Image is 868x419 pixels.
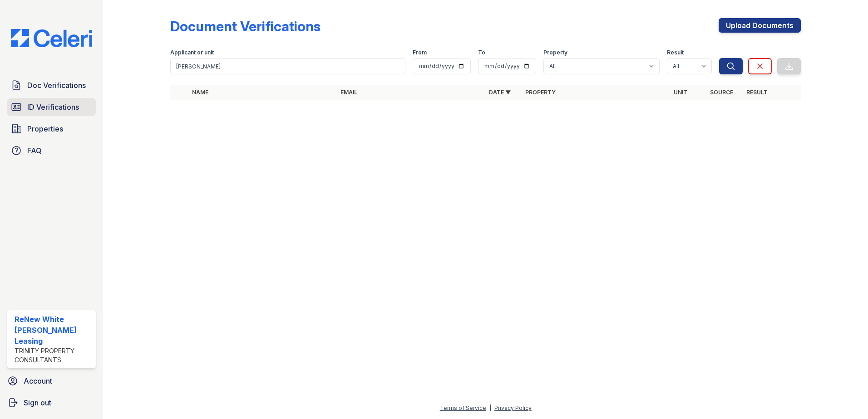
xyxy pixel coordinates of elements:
[525,89,556,96] a: Property
[7,76,96,94] a: Doc Verifications
[667,49,684,56] label: Result
[7,98,96,116] a: ID Verifications
[15,346,92,365] div: Trinity Property Consultants
[413,49,427,56] label: From
[170,18,321,34] div: Document Verifications
[340,89,357,96] a: Email
[478,49,485,56] label: To
[27,123,63,134] span: Properties
[674,89,687,96] a: Unit
[494,404,532,411] a: Privacy Policy
[746,89,768,96] a: Result
[4,29,99,47] img: CE_Logo_Blue-a8612792a0a2168367f1c8372b55b34899dd931a85d93a1a3d3e32e68fde9ad4.png
[15,314,92,346] div: ReNew White [PERSON_NAME] Leasing
[710,89,733,96] a: Source
[170,49,214,56] label: Applicant or unit
[4,372,99,390] a: Account
[7,141,96,160] a: FAQ
[170,58,405,74] input: Search by name, email, or unit number
[192,89,208,96] a: Name
[27,102,79,112] span: ID Verifications
[7,120,96,138] a: Properties
[27,80,86,91] span: Doc Verifications
[440,404,486,411] a: Terms of Service
[24,375,52,386] span: Account
[4,394,99,412] a: Sign out
[719,18,801,33] a: Upload Documents
[489,404,491,411] div: |
[24,397,51,408] span: Sign out
[27,145,42,156] span: FAQ
[543,49,567,56] label: Property
[489,89,511,96] a: Date ▼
